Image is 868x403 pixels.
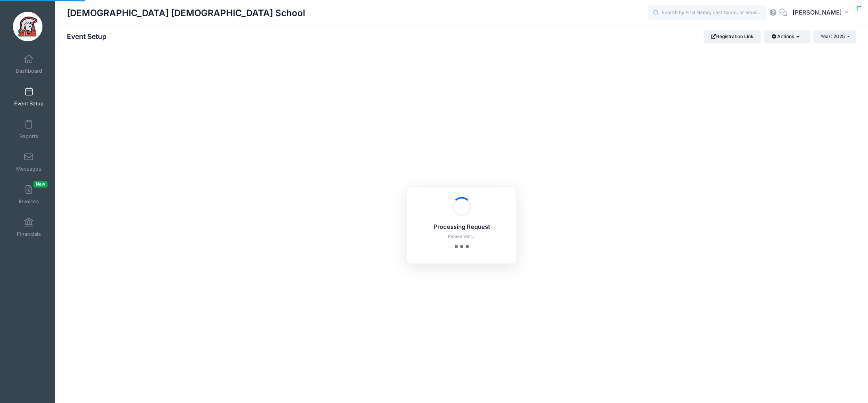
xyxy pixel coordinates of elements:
a: Dashboard [10,50,48,78]
span: Reports [19,133,38,140]
span: Messages [16,166,41,172]
h5: Processing Request [417,224,506,231]
span: Year: 2025 [820,33,845,39]
a: Reports [10,116,48,143]
span: New [33,181,48,188]
button: [PERSON_NAME] [787,4,856,22]
a: InvoicesNew [10,181,48,208]
span: Dashboard [16,68,42,74]
h1: Event Setup [67,32,113,40]
button: Year: 2025 [813,30,856,43]
span: Financials [17,231,41,237]
img: Evangelical Christian School [13,12,42,41]
a: Messages [10,148,48,176]
a: Event Setup [10,83,48,110]
p: Please wait... [417,233,506,240]
a: Financials [10,213,48,241]
span: Event Setup [14,100,44,107]
span: Invoices [19,198,39,205]
button: Actions [764,30,809,43]
input: Search by First Name, Last Name, or Email... [648,5,766,21]
h1: [DEMOGRAPHIC_DATA] [DEMOGRAPHIC_DATA] School [67,4,305,22]
span: [PERSON_NAME] [792,8,842,17]
a: Registration Link [704,30,761,43]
